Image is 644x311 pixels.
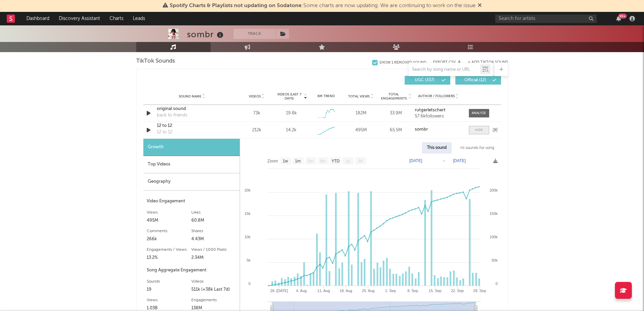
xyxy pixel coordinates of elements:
[345,127,377,134] div: 495M
[345,159,350,163] text: 1y
[191,246,236,254] div: Views / 1000 Posts
[54,12,105,25] a: Discovery Assistant
[234,29,276,39] button: Track
[249,94,261,98] span: Videos
[244,212,251,216] text: 15k
[244,235,251,239] text: 10k
[170,3,302,8] span: Spotify Charts & Playlists not updating on Sodatone
[451,289,463,293] text: 22. Sep
[339,289,352,293] text: 18. Aug
[492,258,498,262] text: 50k
[191,254,236,262] div: 2.34M
[147,197,236,205] div: Video Engagement
[248,282,250,286] text: 0
[147,227,192,235] div: Comments
[415,127,428,132] strong: sombr
[422,142,452,154] div: This sound
[105,12,128,25] a: Charts
[478,3,482,8] span: Dismiss
[295,159,301,163] text: 1m
[246,258,251,262] text: 5k
[191,296,236,304] div: Engagements
[147,208,192,217] div: Views
[157,106,228,112] a: original sound
[320,159,326,163] text: 6m
[490,188,498,192] text: 200k
[143,156,240,173] div: Top Videos
[495,15,597,23] input: Search for artists
[191,235,236,243] div: 4.43M
[455,76,501,85] button: Official(12)
[244,188,251,192] text: 20k
[490,212,498,216] text: 150k
[407,289,418,293] text: 8. Sep
[415,127,462,132] a: sombr
[348,94,369,98] span: Total Views
[286,127,296,134] div: 14.2k
[187,29,225,40] div: sombr
[455,142,499,154] div: All sounds for song
[433,60,461,64] button: Export CSV
[143,173,240,191] div: Geography
[345,110,377,117] div: 182M
[147,286,192,294] div: 19
[429,289,442,293] text: 15. Sep
[179,94,201,98] span: Sound Name
[415,108,446,112] strong: rutgerletschert
[358,159,362,163] text: All
[128,12,150,25] a: Leads
[380,92,407,101] span: Total Engagements
[317,289,330,293] text: 11. Aug
[191,286,236,294] div: 511k (+38k Last 7d)
[453,158,466,163] text: [DATE]
[147,254,192,262] div: 13.2%
[495,282,497,286] text: 0
[310,94,342,99] div: 6M Trend
[191,277,236,286] div: Videos
[147,246,192,254] div: Engagements / Views
[362,289,374,293] text: 25. Aug
[157,112,187,119] div: back to friends
[409,67,480,72] input: Search by song name or URL
[415,108,462,113] a: rutgerletschert
[415,114,462,119] div: 57.6k followers
[191,208,236,217] div: Likes
[616,16,621,21] button: 99+
[418,94,455,98] span: Author / Followers
[468,61,508,64] button: + Add TikTok Sound
[461,61,508,64] button: + Add TikTok Sound
[170,3,476,8] span: : Some charts are now updating. We are continuing to work on the issue
[307,159,313,163] text: 3m
[380,110,411,117] div: 33.9M
[191,227,236,235] div: Shares
[283,159,288,163] text: 1w
[385,289,396,293] text: 1. Sep
[460,78,491,82] span: Official ( 12 )
[147,217,192,225] div: 495M
[241,110,272,117] div: 73k
[473,289,486,293] text: 29. Sep
[147,277,192,286] div: Sounds
[143,139,240,156] div: Growth
[270,289,288,293] text: 28. [DATE]
[409,78,440,82] span: UGC ( 337 )
[136,57,175,65] span: TikTok Sounds
[296,289,306,293] text: 4. Aug
[241,127,272,134] div: 212k
[267,159,278,163] text: Zoom
[409,158,422,163] text: [DATE]
[331,159,339,163] text: YTD
[490,235,498,239] text: 100k
[405,76,450,85] button: UGC(337)
[276,92,303,101] span: Videos (last 7 days)
[147,296,192,304] div: Views
[379,61,426,65] div: Show 1 Removed Sound
[286,110,297,117] div: 19.8k
[380,127,411,134] div: 65.5M
[22,12,54,25] a: Dashboard
[191,217,236,225] div: 60.8M
[618,14,627,19] div: 99 +
[157,123,228,129] a: 12 to 12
